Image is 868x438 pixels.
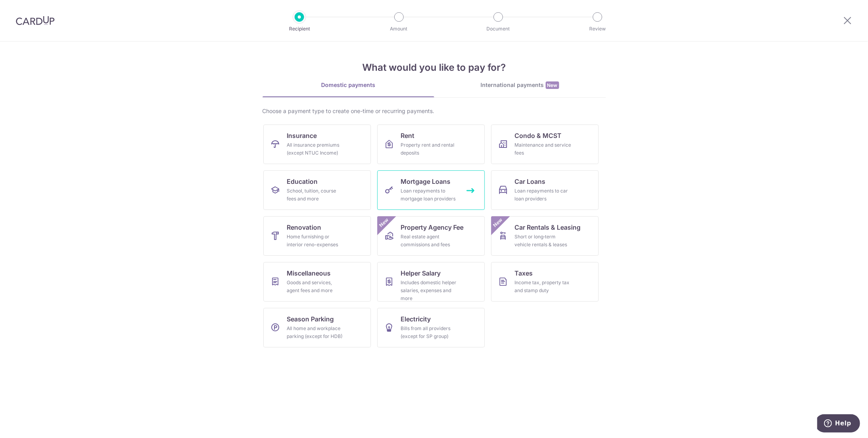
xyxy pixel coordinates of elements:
[401,268,441,278] span: Helper Salary
[263,262,371,302] a: MiscellaneousGoods and services, agent fees and more
[263,107,606,115] div: Choose a payment type to create one-time or recurring payments.
[287,131,317,140] span: Insurance
[401,131,415,140] span: Rent
[469,25,528,33] p: Document
[817,414,860,434] iframe: Opens a widget where you can find more information
[515,141,572,157] div: Maintenance and service fees
[377,308,485,347] a: ElectricityBills from all providers (except for SP group)
[515,187,572,203] div: Loan repayments to car loan providers
[491,125,599,164] a: Condo & MCSTMaintenance and service fees
[515,279,572,295] div: Income tax, property tax and stamp duty
[287,223,321,232] span: Renovation
[377,262,485,302] a: Helper SalaryIncludes domestic helper salaries, expenses and more
[370,25,428,33] p: Amount
[18,6,34,13] span: Help
[287,268,331,278] span: Miscellaneous
[515,233,572,249] div: Short or long‑term vehicle rentals & leases
[401,233,458,249] div: Real estate agent commissions and fees
[377,216,485,256] a: Property Agency FeeReal estate agent commissions and feesNew
[491,216,599,256] a: Car Rentals & LeasingShort or long‑term vehicle rentals & leasesNew
[287,177,318,186] span: Education
[401,279,458,302] div: Includes domestic helper salaries, expenses and more
[263,170,371,210] a: EducationSchool, tuition, course fees and more
[16,16,55,25] img: CardUp
[377,125,485,164] a: RentProperty rent and rental deposits
[287,187,344,203] div: School, tuition, course fees and more
[546,81,559,89] span: New
[401,325,458,340] div: Bills from all providers (except for SP group)
[515,177,546,186] span: Car Loans
[491,216,504,229] span: New
[377,216,390,229] span: New
[263,81,434,89] div: Domestic payments
[287,279,344,295] div: Goods and services, agent fees and more
[263,60,606,75] h4: What would you like to pay for?
[287,325,344,340] div: All home and workplace parking (except for HDB)
[263,216,371,256] a: RenovationHome furnishing or interior reno-expenses
[263,308,371,347] a: Season ParkingAll home and workplace parking (except for HDB)
[287,141,344,157] div: All insurance premiums (except NTUC Income)
[401,187,458,203] div: Loan repayments to mortgage loan providers
[515,131,562,140] span: Condo & MCST
[491,262,599,302] a: TaxesIncome tax, property tax and stamp duty
[434,81,606,89] div: International payments
[568,25,627,33] p: Review
[270,25,329,33] p: Recipient
[491,170,599,210] a: Car LoansLoan repayments to car loan providers
[287,314,334,324] span: Season Parking
[401,177,451,186] span: Mortgage Loans
[515,268,533,278] span: Taxes
[377,170,485,210] a: Mortgage LoansLoan repayments to mortgage loan providers
[515,223,581,232] span: Car Rentals & Leasing
[287,233,344,249] div: Home furnishing or interior reno-expenses
[401,314,431,324] span: Electricity
[401,141,458,157] div: Property rent and rental deposits
[401,223,464,232] span: Property Agency Fee
[263,125,371,164] a: InsuranceAll insurance premiums (except NTUC Income)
